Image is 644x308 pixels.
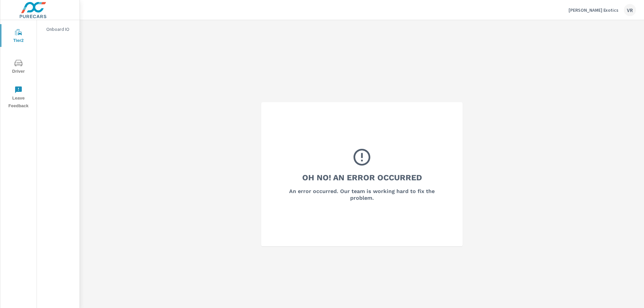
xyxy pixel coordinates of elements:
div: VR [624,4,636,16]
p: [PERSON_NAME] Exotics [569,7,619,13]
span: Leave Feedback [2,86,35,110]
p: Onboard IO [46,26,74,33]
h6: An error occurred. Our team is working hard to fix the problem. [279,188,444,201]
span: Driver [2,59,35,75]
span: Tier2 [2,28,35,45]
div: Onboard IO [37,24,79,34]
div: nav menu [0,20,37,113]
h3: Oh No! An Error Occurred [302,172,422,183]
